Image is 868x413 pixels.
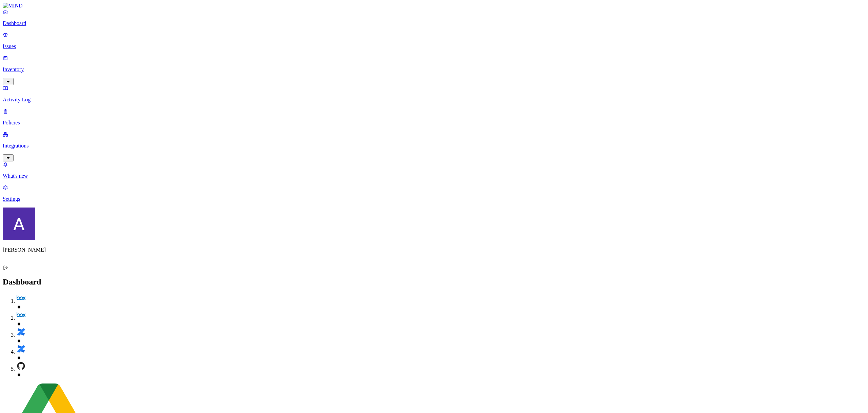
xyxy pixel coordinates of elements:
[3,247,865,253] p: [PERSON_NAME]
[3,173,865,179] p: What's new
[3,3,23,9] img: MIND
[3,66,865,73] p: Inventory
[3,32,865,50] a: Issues
[3,143,865,149] p: Integrations
[3,131,865,160] a: Integrations
[3,3,865,9] a: MIND
[3,108,865,126] a: Policies
[3,43,865,50] p: Issues
[16,361,26,371] img: svg%3e
[3,85,865,103] a: Activity Log
[3,55,865,84] a: Inventory
[16,327,26,337] img: svg%3e
[3,120,865,126] p: Policies
[3,97,865,103] p: Activity Log
[3,277,865,287] h2: Dashboard
[3,161,865,179] a: What's new
[3,9,865,26] a: Dashboard
[3,196,865,202] p: Settings
[3,20,865,26] p: Dashboard
[16,293,26,303] img: svg%3e
[3,184,865,202] a: Settings
[3,208,35,240] img: Avigail Bronznick
[16,310,26,320] img: svg%3e
[16,344,26,354] img: svg%3e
